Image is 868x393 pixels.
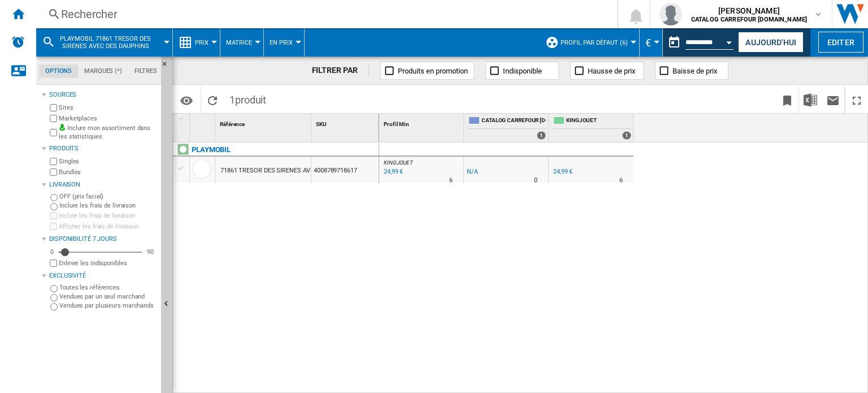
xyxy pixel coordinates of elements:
[59,292,157,301] label: Vendues par un seul marchand
[398,67,468,75] span: Produits en promotion
[314,114,379,131] div: Sort None
[655,62,728,80] button: Baisse de prix
[59,192,157,201] label: OFF (prix facial)
[384,121,409,127] span: Profil Min
[235,94,266,106] span: produit
[50,115,57,122] input: Marketplaces
[59,259,157,267] label: Enlever les indisponibles
[381,114,463,131] div: Profil Min Sort None
[663,31,685,54] button: md-calendar
[311,157,379,183] div: 4008789718617
[537,131,546,140] div: 1 offers sold by CATALOG CARREFOUR JOUET.FR
[738,32,804,53] button: Aujourd'hui
[218,114,311,131] div: Sort None
[776,87,798,113] button: Créer un favoris
[381,114,463,131] div: Sort None
[50,223,57,230] input: Afficher les frais de livraison
[588,67,635,75] span: Hausse de prix
[570,62,644,80] button: Hausse de prix
[50,203,58,210] input: Inclure les frais de livraison
[50,169,57,176] input: Bundles
[59,114,157,123] label: Marketplaces
[561,39,628,46] span: Profil par défaut (6)
[50,303,58,310] input: Vendues par plusieurs marchands
[59,157,157,166] label: Singles
[822,87,844,113] button: Envoyer ce rapport par email
[59,124,157,141] label: Inclure mon assortiment dans les statistiques
[59,168,157,176] label: Bundles
[845,87,868,113] button: Plein écran
[553,168,572,175] div: 24,99 €
[175,90,198,110] button: Options
[39,64,78,78] md-tab-item: Options
[818,32,863,53] button: Editer
[59,201,157,210] label: Inclure les frais de livraison
[50,294,58,301] input: Vendues par un seul marchand
[42,28,167,57] div: PLAYMOBIL 71861 TRESOR DES SIRENES AVEC DES DAUPHINS
[314,114,379,131] div: SKU Sort None
[466,114,548,142] div: CATALOG CARREFOUR [DOMAIN_NAME] 1 offers sold by CATALOG CARREFOUR JOUET.FR
[59,283,157,292] label: Toutes les références
[270,28,298,57] button: En Prix
[551,114,633,142] div: KINGJOUET 1 offers sold by KINGJOUET
[50,194,58,201] input: OFF (prix facial)
[312,65,370,76] div: FILTRER PAR
[552,166,572,178] div: 24,99 €
[380,62,474,80] button: Produits en promotion
[218,114,311,131] div: Référence Sort None
[316,121,327,127] span: SKU
[179,28,214,57] div: Prix
[50,285,58,292] input: Toutes les références
[59,301,157,310] label: Vendues par plusieurs marchands
[144,248,157,256] div: 90
[59,222,157,231] label: Afficher les frais de livraison
[691,5,807,16] span: [PERSON_NAME]
[195,28,214,57] button: Prix
[49,271,157,280] div: Exclusivité
[50,126,57,140] input: Inclure mon assortiment dans les statistiques
[49,90,157,100] div: Sources
[485,62,559,80] button: Indisponible
[645,37,651,49] span: €
[49,180,157,189] div: Livraison
[619,175,623,186] div: Délai de livraison : 6 jours
[128,64,163,78] md-tab-item: Filtres
[467,166,478,178] div: N/A
[382,166,403,178] div: Mise à jour : jeudi 21 août 2025 00:00
[566,116,631,126] span: KINGJOUET
[503,67,542,75] span: Indisponible
[226,28,258,57] button: Matrice
[59,211,157,220] label: Inclure les frais de livraison
[449,175,453,186] div: Délai de livraison : 6 jours
[659,3,682,25] img: profile.jpg
[224,87,272,110] span: 1
[49,235,157,244] div: Disponibilité 7 Jours
[719,31,740,51] button: Open calendar
[78,64,128,78] md-tab-item: Marques (*)
[195,39,209,46] span: Prix
[226,39,252,46] span: Matrice
[270,39,293,46] span: En Prix
[220,121,245,127] span: Référence
[534,175,537,186] div: Délai de livraison : 0 jour
[50,212,57,219] input: Inclure les frais de livraison
[622,131,631,140] div: 1 offers sold by KINGJOUET
[59,124,66,131] img: mysite-bg-18x18.png
[59,247,142,258] md-slider: Disponibilité
[50,260,57,267] input: Afficher les frais de livraison
[161,57,175,77] button: Masquer
[192,114,215,131] div: Sort None
[192,143,231,157] div: Cliquez pour filtrer sur cette marque
[672,67,717,75] span: Baisse de prix
[481,116,546,126] span: CATALOG CARREFOUR [DOMAIN_NAME]
[50,104,57,111] input: Sites
[50,158,57,165] input: Singles
[61,6,588,22] div: Rechercher
[645,28,657,57] button: €
[640,28,663,57] md-menu: Currency
[799,87,822,113] button: Télécharger au format Excel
